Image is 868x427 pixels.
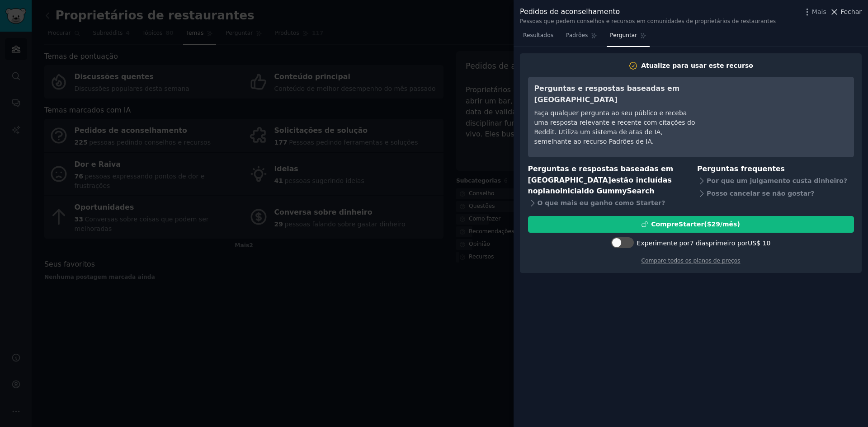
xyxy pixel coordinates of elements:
[661,199,665,206] font: ?
[697,164,785,173] font: Perguntas frequentes
[709,239,748,247] font: primeiro por
[711,221,720,228] font: 29
[528,164,674,184] font: Perguntas e respostas baseadas em [GEOGRAPHIC_DATA]
[748,239,770,247] font: US$ 10
[538,199,630,206] font: O que mais eu ganho com
[520,7,620,16] font: Pedidos de aconselhamento
[538,187,560,195] font: plano
[707,177,847,184] font: Por que um julgamento custa dinheiro?
[584,187,655,195] font: do GummySearch
[566,32,588,38] font: Padrões
[560,187,584,195] font: inicial
[520,28,557,47] a: Resultados
[812,8,826,15] font: Mais
[720,221,737,228] font: /mês
[523,32,553,38] font: Resultados
[707,190,814,197] font: Posso cancelar se não gostar?
[679,221,704,228] font: Starter
[534,109,695,145] font: Faça qualquer pergunta ao seu público e receba uma resposta relevante e recente com citações do R...
[840,8,862,15] font: Fechar
[528,216,854,233] button: CompreStarter($29/mês)
[641,62,753,69] font: Atualize para usar este recurso
[607,28,650,47] a: Perguntar
[534,84,680,104] font: Perguntas e respostas baseadas em [GEOGRAPHIC_DATA]
[610,32,637,38] font: Perguntar
[802,7,826,17] button: Mais
[520,18,776,24] font: Pessoas que pedem conselhos e recursos em comunidades de proprietários de restaurantes
[629,199,661,206] font: o Starter
[641,258,740,264] a: Compare todos os planos de preços
[690,239,709,247] font: 7 dias
[830,7,862,17] button: Fechar
[651,221,679,228] font: Compre
[637,239,690,247] font: Experimente por
[704,221,711,228] font: ($
[737,221,740,228] font: )
[563,28,600,47] a: Padrões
